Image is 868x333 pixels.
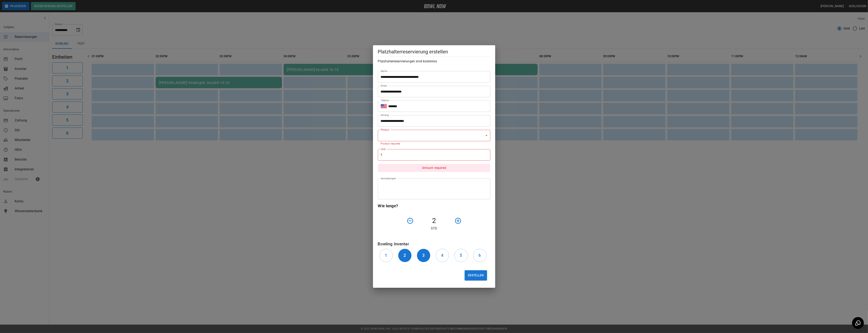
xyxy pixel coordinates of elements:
h6: 5 [460,252,462,259]
p: Product required [381,142,487,146]
input: Choose date, selected date is Sep 13, 2025 [378,115,487,127]
button: 4 [436,249,449,262]
p: Amount required [378,164,490,172]
button: 5 [454,249,468,262]
button: 3 [417,249,430,262]
label: Telefon [381,99,389,102]
button: 1 [380,249,393,262]
button: 2 [398,249,411,262]
h4: 2 [415,216,453,225]
p: € [381,152,383,157]
h6: Bowling Inventar [378,241,490,247]
h6: 6 [479,252,481,259]
h6: Wie lange? [378,203,490,209]
button: 6 [473,249,486,262]
h6: 2 [404,252,406,259]
button: Select country [381,103,387,109]
h6: 3 [422,252,425,259]
p: Std [378,226,490,231]
button: Erstellen [465,270,487,280]
h6: 4 [441,252,443,259]
h5: Platzhalterreservierung erstellen [378,49,490,55]
h6: 1 [385,252,387,259]
h6: Platzhalterreservierungen sind kostenlos [378,58,490,64]
label: Anfang [381,113,389,117]
div: ​ [378,130,490,141]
